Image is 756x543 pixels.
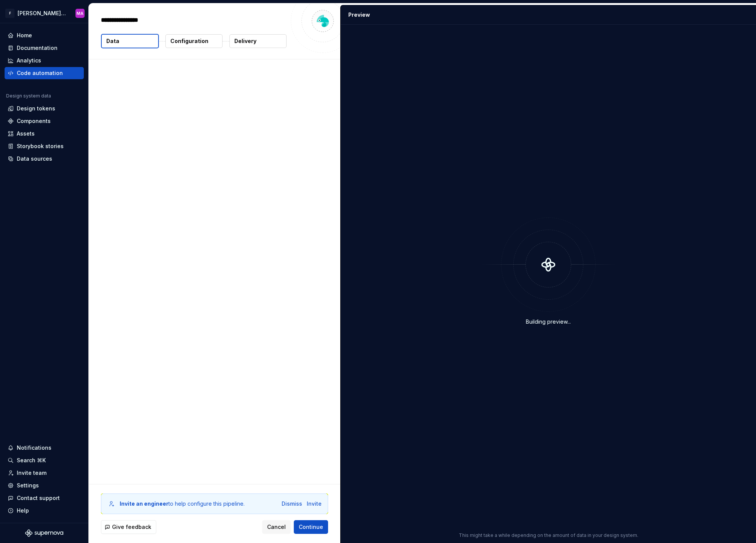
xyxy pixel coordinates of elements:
div: Storybook stories [17,142,64,150]
div: MA [77,10,83,16]
div: Code automation [17,69,63,77]
button: Give feedback [101,520,156,534]
div: Settings [17,482,39,489]
button: Contact support [5,492,84,504]
a: Data sources [5,153,84,165]
button: Notifications [5,442,84,454]
button: F[PERSON_NAME] UIMA [2,5,87,21]
button: Help [5,505,84,517]
div: Home [17,32,32,39]
div: Search ⌘K [17,457,46,464]
button: Data [101,34,159,48]
a: Assets [5,128,84,140]
div: Design tokens [17,105,55,112]
div: Invite team [17,469,46,477]
div: Analytics [17,57,41,64]
div: Building preview... [526,318,571,326]
div: Data sources [17,155,52,163]
div: Preview [348,11,370,19]
button: Dismiss [282,500,302,508]
div: Notifications [17,444,51,452]
div: Components [17,117,51,125]
button: Continue [294,520,328,534]
span: Cancel [267,523,286,531]
span: Give feedback [112,523,151,531]
a: Invite team [5,467,84,479]
div: Assets [17,130,35,137]
span: Continue [299,523,323,531]
div: Documentation [17,44,58,52]
p: This might take a while depending on the amount of data in your design system. [459,532,638,538]
div: Contact support [17,494,60,502]
a: Home [5,29,84,42]
a: Design tokens [5,102,84,115]
a: Storybook stories [5,140,84,152]
button: Invite [307,500,322,508]
b: Invite an engineer [120,500,168,507]
div: [PERSON_NAME] UI [18,10,66,17]
p: Data [106,37,119,45]
div: Help [17,507,29,514]
a: Documentation [5,42,84,54]
svg: Supernova Logo [25,529,63,537]
button: Cancel [262,520,291,534]
div: F [5,9,14,18]
div: to help configure this pipeline. [120,500,245,508]
a: Analytics [5,54,84,67]
a: Components [5,115,84,127]
p: Configuration [170,37,208,45]
button: Search ⌘K [5,454,84,466]
p: Delivery [234,37,256,45]
div: Design system data [6,93,51,99]
button: Configuration [165,34,223,48]
a: Code automation [5,67,84,79]
button: Delivery [229,34,287,48]
a: Settings [5,479,84,492]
